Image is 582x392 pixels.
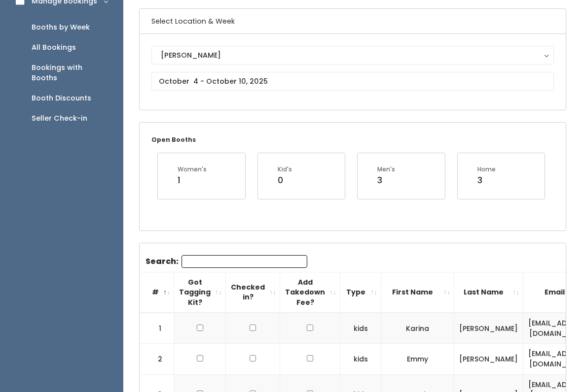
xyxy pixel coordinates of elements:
input: October 4 - October 10, 2025 [151,72,554,91]
td: Emmy [381,344,454,375]
div: 3 [477,174,496,187]
td: [PERSON_NAME] [454,313,523,344]
div: Booth Discounts [32,94,91,104]
div: 1 [178,174,207,187]
td: kids [340,344,381,375]
button: [PERSON_NAME] [151,46,554,65]
h6: Select Location & Week [140,9,566,34]
label: Search: [145,256,307,268]
div: Booths by Week [32,23,90,33]
small: Open Booths [151,136,196,144]
div: 3 [377,174,395,187]
td: kids [340,313,381,344]
th: #: activate to sort column descending [140,272,174,313]
div: Home [477,165,496,174]
input: Search: [182,256,307,268]
th: First Name: activate to sort column ascending [381,272,454,313]
td: Karina [381,313,454,344]
div: Women's [178,165,207,174]
td: 2 [140,344,174,375]
div: Bookings with Booths [32,63,108,84]
div: All Bookings [32,43,76,53]
td: 1 [140,313,174,344]
th: Checked in?: activate to sort column ascending [226,272,280,313]
th: Got Tagging Kit?: activate to sort column ascending [174,272,226,313]
div: Kid's [278,165,292,174]
th: Add Takedown Fee?: activate to sort column ascending [280,272,340,313]
div: [PERSON_NAME] [161,50,545,61]
td: [PERSON_NAME] [454,344,523,375]
th: Last Name: activate to sort column ascending [454,272,523,313]
div: Seller Check-in [32,114,87,124]
th: Type: activate to sort column ascending [340,272,381,313]
div: 0 [278,174,292,187]
div: Men's [377,165,395,174]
